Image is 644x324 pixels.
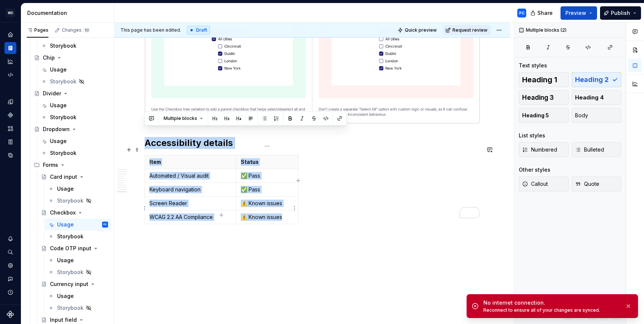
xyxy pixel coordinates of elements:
span: This page has been edited. [120,27,181,33]
p: ⚠️ Known issues [241,200,294,207]
div: Usage [50,137,67,145]
button: Publish [600,6,641,20]
div: Contact support [4,273,16,285]
a: Code automation [4,69,16,81]
a: Storybook [45,302,111,314]
span: Quote [575,180,599,188]
div: Storybook [50,42,76,50]
button: Heading 3 [519,90,569,105]
div: Usage [57,257,74,264]
div: List styles [519,132,545,139]
span: Quick preview [405,27,437,33]
span: 10 [83,27,90,33]
span: Bulleted [575,146,604,153]
a: Dropdown [31,123,111,135]
button: Heading 1 [519,72,569,87]
div: Storybook [57,197,83,204]
div: Search ⌘K [4,246,16,258]
div: Usage [50,102,67,109]
a: Storybook [38,76,111,88]
button: Numbered [519,142,569,157]
div: WD [6,9,15,18]
a: Settings [4,260,16,271]
button: Share [527,6,558,20]
span: Request review [452,27,487,33]
a: Components [4,109,16,121]
a: Storybook [38,111,111,123]
a: Currency input [38,278,111,290]
a: Divider [31,88,111,99]
a: Analytics [4,55,16,67]
a: Design tokens [4,96,16,108]
a: Storybook [38,147,111,159]
button: Notifications [4,233,16,245]
a: Storybook stories [4,136,16,148]
div: Checkbox [50,209,76,216]
p: Item [149,158,231,166]
span: Share [537,9,553,17]
svg: Supernova Logo [7,311,14,318]
div: Documentation [27,9,111,17]
div: Divider [43,90,61,97]
div: Forms [43,161,58,169]
p: Keyboard navigation [149,186,231,193]
a: Card input [38,171,111,183]
button: Heading 4 [572,90,622,105]
div: Storybook [50,78,76,85]
div: Pages [27,27,48,33]
div: Code OTP input [50,245,91,252]
div: No internet connection. [483,299,619,306]
a: Storybook [38,40,111,52]
div: Chip [43,54,55,61]
div: Documentation [4,42,16,54]
span: Body [575,112,588,119]
button: Request review [443,25,491,35]
div: Usage [57,292,74,300]
a: UsagePC [45,219,111,231]
div: PC [519,10,525,16]
div: Home [4,29,16,41]
button: Callout [519,177,569,191]
button: Quote [572,177,622,191]
a: Assets [4,123,16,134]
div: Input field [50,316,77,324]
a: Usage [45,183,111,195]
span: Callout [522,180,548,188]
span: Preview [565,9,586,17]
div: Other styles [519,166,550,174]
span: Heading 3 [522,94,554,101]
div: Usage [57,221,74,228]
div: Storybook [50,114,76,121]
button: WD [1,5,19,21]
p: WCAG 2.2 AA Compliance [149,213,231,221]
a: Storybook [45,195,111,207]
a: Usage [38,64,111,76]
button: Bulleted [572,142,622,157]
div: Reconnect to ensure all of your changes are synced. [483,307,619,313]
a: Usage [38,99,111,111]
button: Heading 5 [519,108,569,123]
p: ✅ Pass [241,172,294,180]
a: Storybook [45,266,111,278]
div: Draft [187,26,210,35]
a: Checkbox [38,207,111,219]
p: ⚠️ Known issues [241,213,294,221]
div: Text styles [519,62,547,69]
div: Dropdown [43,126,70,133]
a: Chip [31,52,111,64]
div: Storybook [57,233,83,240]
a: Code OTP input [38,242,111,254]
button: Preview [561,6,597,20]
span: Heading 1 [522,76,557,83]
h2: Accessibility details [145,137,480,149]
div: Storybook [57,304,83,312]
a: Data sources [4,149,16,161]
span: Heading 5 [522,112,549,119]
